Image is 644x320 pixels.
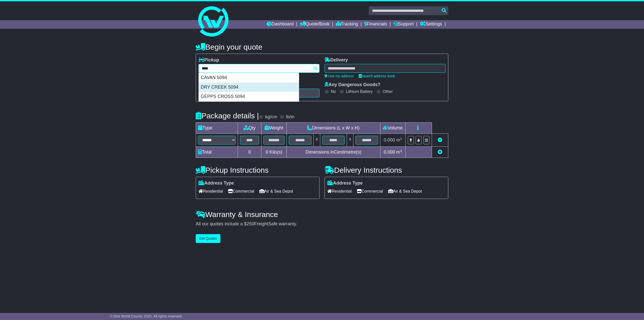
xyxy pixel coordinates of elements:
[300,20,330,29] a: Quote/Book
[438,137,442,143] a: Remove this item
[325,166,448,174] h4: Delivery Instructions
[198,57,219,63] label: Pickup
[364,20,387,29] a: Financials
[196,234,220,243] button: Get Quotes
[336,20,358,29] a: Tracking
[396,137,402,143] span: m
[400,137,402,141] sup: 3
[196,43,448,51] h4: Begin your quote
[266,150,268,155] span: 0
[438,150,442,155] a: Add new item
[196,112,259,120] h4: Package details |
[287,123,380,134] td: Dimensions (L x W x H)
[238,123,261,134] td: Qty
[199,92,299,101] div: GEPPS CROSS 5094
[198,181,234,186] label: Address Type
[331,89,336,94] label: No
[396,150,402,155] span: m
[384,150,395,155] span: 0.000
[393,20,414,29] a: Support
[327,181,363,186] label: Address Type
[388,187,422,195] span: Air & Sea Depot
[325,82,380,88] label: Any Dangerous Goods?
[228,187,254,195] span: Commercial
[346,89,373,94] label: Lithium Battery
[199,83,299,92] div: DRY CREEK 5094
[347,134,353,147] td: x
[357,187,383,195] span: Commercial
[110,314,183,318] span: © One World Courier 2025. All rights reserved.
[198,187,223,195] span: Residential
[196,210,448,219] h4: Warranty & Insurance
[400,149,402,153] sup: 3
[247,221,254,226] span: 250
[380,123,405,134] td: Volume
[325,74,354,78] a: Use my address
[196,147,238,158] td: Total
[287,147,380,158] td: Dimensions in Centimetre(s)
[261,147,287,158] td: Kilo(s)
[196,166,319,174] h4: Pickup Instructions
[359,74,395,78] a: Search address book
[259,187,293,195] span: Air & Sea Depot
[384,137,395,143] span: 0.000
[286,114,294,120] label: lb/in
[267,20,294,29] a: Dashboard
[313,134,320,147] td: x
[196,221,448,227] div: All our quotes include a $ FreightSafe warranty.
[196,123,238,134] td: Type
[199,73,299,83] div: CAVAN 5094
[325,57,348,63] label: Delivery
[238,147,261,158] td: 0
[327,187,352,195] span: Residential
[265,114,277,120] label: kg/cm
[261,123,287,134] td: Weight
[198,64,319,73] typeahead: Please provide city
[383,89,393,94] label: Other
[420,20,442,29] a: Settings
